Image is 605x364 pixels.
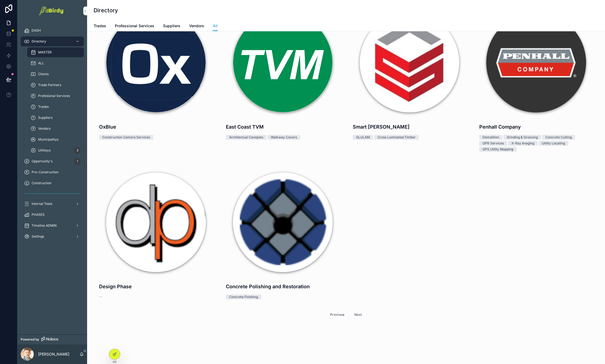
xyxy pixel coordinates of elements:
a: Construction [21,178,84,188]
img: 820f2980-d24b-4c94-bc6b-b7c441890da6-TVM.png [226,5,340,119]
a: Timeline ADMIN [21,221,84,230]
span: Settings [32,234,44,239]
a: Powered by [17,334,87,344]
span: Utiliteys [38,148,51,153]
div: Grinding & Grooving [507,135,538,140]
div: Concrete Finishing [229,295,258,299]
h1: Directory [94,7,118,14]
a: Pre-Construction [21,167,84,177]
img: ab31a66d-9ed9-44a3-80b7-1b5a98746a31-ca4dbb2fb8452b8e40c40b4d0228e65d.png [226,165,340,279]
div: Concrete Cutting [545,135,572,140]
a: Trades [94,21,106,32]
div: GPS Utility Mapping [483,147,513,152]
a: ALL [27,58,84,68]
a: Municipalitys [27,135,84,144]
a: East Coast TVMArchitectual CanopiesWalkway Covers [222,1,344,156]
span: Clients [38,72,49,76]
span: Construction [32,181,51,185]
img: App logo [39,7,66,15]
span: Municipalitys [38,137,59,142]
span: -- [99,295,102,299]
a: Utiliteys3 [27,145,84,155]
span: Directory [32,39,46,44]
a: Suppliers [163,21,180,32]
div: 3 [74,147,81,154]
span: All [213,23,218,29]
div: Construction Camera Services [102,135,150,140]
p: [PERSON_NAME] [38,351,69,357]
h4: Penhall Company [479,123,593,131]
a: Professional Services [115,21,154,32]
a: Internal Tools [21,199,84,209]
a: Directory [21,37,84,46]
span: Trade Partners [38,83,61,87]
button: Next [351,310,366,319]
img: bf3e450a-a1f0-4681-a36d-98e251ff33ec-unnamed.png [99,5,213,119]
span: Professional Services [115,23,154,29]
h4: Concrete Polishing and Restoration [226,283,340,290]
div: GLULAM [356,135,370,140]
div: Walkway Covers [271,135,297,140]
span: Timeline ADMIN [32,223,57,228]
div: GPR Services [483,141,504,146]
img: 03ba3a97-7147-406a-965a-9c3dd87c50ed-1200x600wa.png [479,5,593,119]
span: Vendors [38,126,51,131]
span: Opportunity's [32,159,53,163]
a: Opportunity's1 [21,156,84,166]
div: scrollable content [17,22,87,248]
span: Suppliers [163,23,180,29]
a: Concrete Polishing and RestorationConcrete Finishing [222,160,344,304]
a: Design Phase-- [95,160,217,304]
span: Internal Tools [32,202,52,206]
div: X-Ray Imaging [511,141,534,146]
a: Trade Partners [27,80,84,90]
h4: Smart [PERSON_NAME] [353,123,466,131]
span: Pre-Construction [32,170,59,174]
span: Trades [94,23,106,29]
a: Vendors [189,21,204,32]
span: Suppliers [38,116,53,120]
a: DASH [21,26,84,35]
a: Suppliers [27,113,84,123]
img: d520e6c4-5aad-482b-8f79-b6dc801b877d-logo-design-phase.png [99,165,213,279]
div: Architectual Canopies [229,135,263,140]
div: Utility Locating [542,141,565,146]
a: Clients [27,69,84,79]
a: All [213,21,218,31]
a: Profesional Services [27,91,84,101]
div: Demolition [483,135,499,140]
span: ALL [38,61,44,65]
span: Powered by [21,337,39,342]
a: MASTER [27,47,84,57]
a: OxBlueConstruction Camera Services [95,1,217,156]
div: 1 [74,158,81,165]
a: Penhall CompanyDemolitionGrinding & GroovingConcrete CuttingGPR ServicesX-Ray ImagingUtility Loca... [475,1,597,156]
button: Previous [326,310,348,319]
span: Profesional Services [38,94,70,98]
img: de7b6b60-d207-420e-9cee-dec666632a7a-images.png [353,5,466,119]
a: Settings [21,232,84,241]
h4: East Coast TVM [226,123,340,131]
span: PHASES [32,213,45,217]
h4: Design Phase [99,283,213,290]
h4: OxBlue [99,123,213,131]
div: Cross Laminated Timber [377,135,416,140]
span: DASH [32,28,41,33]
a: Vendors [27,124,84,134]
span: Trades [38,105,49,109]
a: Smart [PERSON_NAME]GLULAMCross Laminated Timber [348,1,471,156]
span: MASTER [38,50,52,54]
span: Vendors [189,23,204,29]
a: Trades [27,102,84,112]
a: PHASES [21,210,84,220]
